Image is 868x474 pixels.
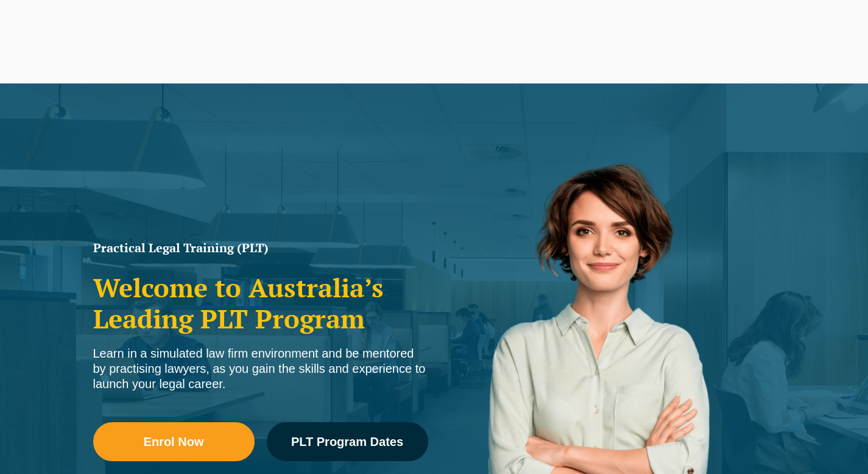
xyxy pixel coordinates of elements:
[93,272,428,334] h2: Welcome to Australia’s Leading PLT Program
[93,242,428,254] h1: Practical Legal Training (PLT)
[267,422,428,461] a: PLT Program Dates
[93,346,428,392] div: Learn in a simulated law firm environment and be mentored by practising lawyers, as you gain the ...
[93,422,255,461] a: Enrol Now
[144,436,204,448] span: Enrol Now
[291,436,403,448] span: PLT Program Dates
